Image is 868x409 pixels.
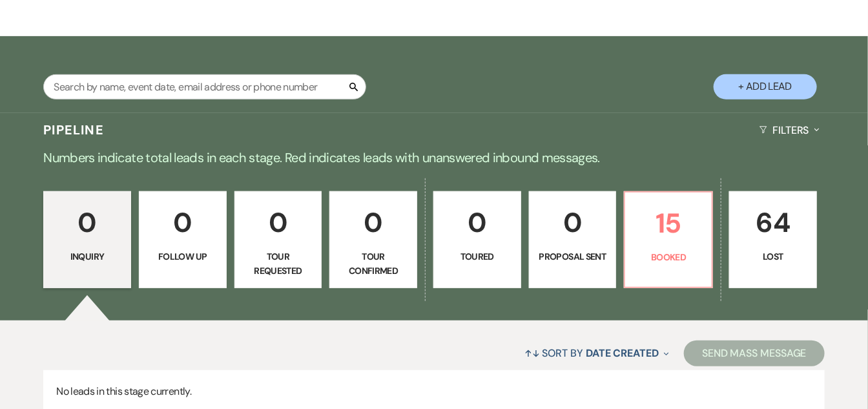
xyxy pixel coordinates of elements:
p: Proposal Sent [537,249,608,264]
p: Booked [633,250,704,264]
p: Tour Confirmed [338,249,409,278]
a: 0Tour Confirmed [329,191,417,288]
button: Filters [754,113,825,147]
p: 64 [738,201,809,244]
a: 15Booked [624,191,713,288]
button: + Add Lead [714,74,817,100]
h3: Pipeline [43,121,104,139]
p: Follow Up [147,249,218,264]
p: 0 [537,201,608,244]
button: Send Mass Message [684,341,825,366]
p: Lost [738,249,809,264]
a: 0Proposal Sent [529,191,617,288]
p: Toured [442,249,513,264]
a: 0Tour Requested [234,191,322,288]
p: Inquiry [52,249,123,264]
a: 64Lost [729,191,817,288]
p: 0 [338,201,409,244]
a: 0Toured [433,191,521,288]
a: 0Follow Up [139,191,227,288]
span: ↑↓ [524,346,540,360]
input: Search by name, event date, email address or phone number [43,74,366,100]
p: 0 [442,201,513,244]
a: 0Inquiry [43,191,131,288]
p: Tour Requested [243,249,314,278]
span: Date Created [586,346,659,360]
p: 0 [147,201,218,244]
p: 15 [633,202,704,245]
p: 0 [243,201,314,244]
button: Sort By Date Created [519,336,674,370]
p: 0 [52,201,123,244]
